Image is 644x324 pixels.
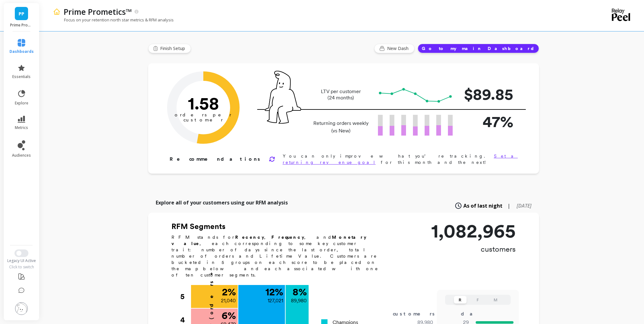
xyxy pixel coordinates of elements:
[160,45,187,52] span: Finish Setup
[268,297,283,304] p: 127,021
[431,244,516,254] p: customers
[489,296,502,304] button: M
[463,202,502,209] span: As of last night
[10,23,33,28] p: Prime Prometics™
[265,71,301,124] img: pal seatted on line
[221,297,236,304] p: 21,040
[291,297,307,304] p: 89,980
[170,155,261,163] p: Recommendations
[222,287,236,297] p: 2 %
[171,221,386,232] h2: RFM Segments
[517,202,531,209] span: [DATE]
[15,125,28,130] span: metrics
[418,44,539,53] button: Go to my main Dashboard
[171,234,386,278] p: RFM stands for , , and , each corresponding to some key customer trait: number of days since the ...
[180,285,190,308] div: 5
[64,6,132,17] p: Prime Prometics™
[472,296,484,304] button: F
[374,44,415,53] button: New Dash
[311,120,370,135] p: Returning orders weekly (vs New)
[463,110,513,133] p: 47%
[12,153,31,158] span: audiences
[9,49,34,54] span: dashboards
[265,287,283,297] p: 12 %
[508,202,510,209] span: |
[175,112,232,118] tspan: orders per
[463,82,513,106] p: $89.85
[53,8,61,15] img: header icon
[53,17,174,23] p: Focus on your retention north star metrics & RFM analysis
[15,302,28,315] img: profile picture
[222,310,236,321] p: 6 %
[283,153,519,165] p: You can only improve what you’re tracking. for this month and the next!
[431,221,516,240] p: 1,082,965
[3,258,40,263] div: Legacy UI Active
[293,287,307,297] p: 8 %
[461,310,487,318] div: days
[311,88,370,101] p: LTV per customer (24 months)
[393,310,444,318] div: customers
[15,249,28,257] button: Switch to New UI
[19,10,24,17] span: PP
[235,235,264,240] b: Recency
[148,44,191,53] button: Finish Setup
[188,93,219,114] text: 1.58
[454,296,467,304] button: R
[183,117,223,123] tspan: customer
[12,74,31,79] span: essentials
[156,199,288,206] p: Explore all of your customers using our RFM analysis
[271,235,304,240] b: Frequency
[3,265,40,270] div: Click to switch
[387,45,410,52] span: New Dash
[15,101,28,106] span: explore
